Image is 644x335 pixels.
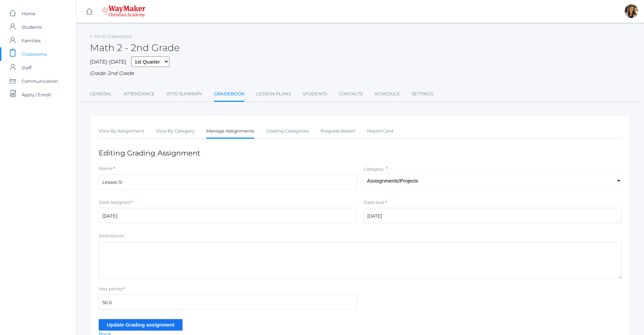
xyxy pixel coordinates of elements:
img: 4_waymaker-logo-stack-white.png [102,5,145,17]
label: Category [364,166,384,172]
a: Gradebook [214,87,244,102]
label: Name [99,165,113,172]
a: Schedule [375,87,400,101]
label: Date due [364,199,384,206]
a: General [90,87,112,101]
label: Date assigned [99,199,130,206]
span: Home [22,7,35,20]
input: Update Grading assignment [99,319,183,330]
a: Students [303,87,327,101]
label: Description [99,233,124,239]
span: Staff [22,61,31,74]
span: Apply / Enroll [22,88,51,101]
span: [DATE]-[DATE] [90,58,126,65]
a: Attendance [124,87,155,101]
label: Max points [99,286,123,292]
span: Families [22,34,41,47]
a: Grading Categories [266,124,309,138]
h2: Math 2 - 2nd Grade [90,43,180,53]
a: View By Assignment [99,124,144,138]
a: View By Category [156,124,194,138]
a: Progress Report [320,124,355,138]
a: Contacts [339,87,363,101]
span: Communication [22,74,58,88]
a: Settings [412,87,433,101]
div: Amber Farnes [625,4,638,18]
a: Report Card [367,124,393,138]
div: Grade: 2nd Grade [90,70,630,77]
a: Go to Classrooms [94,33,132,39]
span: Classrooms [22,47,47,61]
h1: Editing Grading Assignment [99,149,622,157]
span: Students [22,20,42,34]
a: Manage Assignments [206,124,254,139]
a: Lesson Plans [256,87,291,101]
a: Attd Summary [167,87,202,101]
